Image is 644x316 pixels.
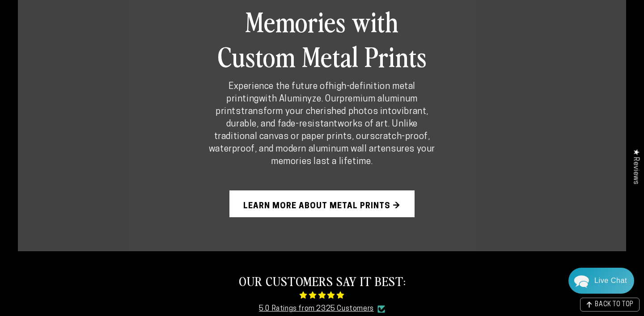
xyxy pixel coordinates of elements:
strong: premium aluminum prints [216,95,418,116]
a: Learn More About Metal Prints → [229,190,415,217]
p: Experience the future of with Aluminyze. Our transform your cherished photos into works of art. U... [208,80,436,168]
div: Click to open Judge.me floating reviews tab [627,142,644,191]
div: Chat widget toggle [568,268,634,294]
div: Contact Us Directly [594,268,627,294]
span: BACK TO TOP [595,302,634,308]
a: 5.0 Ratings from 2325 Customers [259,303,374,316]
h2: OUR CUSTOMERS SAY IT BEST: [123,273,521,289]
span: 4.85 stars [123,289,521,303]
